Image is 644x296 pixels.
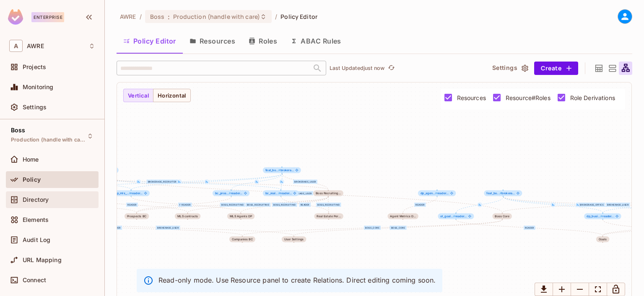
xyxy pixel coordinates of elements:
[23,64,46,70] span: Projects
[293,180,317,184] div: brokerage_user
[314,214,343,219] span: key: bc_real_estate_persons name: Real Estate Persons BC
[421,192,449,195] span: reader...
[282,237,306,242] span: ot_user_settings
[484,190,522,196] span: feat_boss_business_intelligence#brokerage_user
[364,226,381,230] div: boss_core
[571,283,589,296] button: Zoom Out
[524,226,535,230] div: reader
[316,192,341,195] div: Boss Recruiting...
[386,63,396,73] button: refresh
[281,197,329,213] g: Edge from bc_real_estate_persons#reader to bc_real_estate_persons
[584,214,621,219] span: dp_business_metrics#reader
[129,191,131,195] span: #
[215,192,243,195] span: reader...
[23,176,41,183] span: Policy
[131,197,241,213] g: Edge from dp_mls_agents#reader to dp_mls_agents
[156,226,180,230] div: brokerage_user
[489,62,531,75] button: Settings
[117,31,183,51] button: Policy Editor
[599,238,607,241] div: Goals
[317,215,340,218] div: Real Estate Per...
[440,215,467,218] span: reader...
[435,191,437,195] span: #
[158,275,436,285] p: Read-only mode. Use Resource panel to create Relations. Direct editing coming soon.
[587,215,614,218] span: reader...
[115,191,131,195] span: dp_mls_...
[23,237,50,243] span: Audit Log
[579,203,605,207] div: brokerage_office
[278,191,280,195] span: #
[553,283,571,296] button: Zoom In
[112,190,150,196] div: dp_mls_agents#reader
[289,191,313,196] div: brokerage_user
[220,203,245,207] div: boss_recruiting
[263,167,301,173] span: feat_boss_recruiting#brokerage_user
[607,283,625,296] button: Lock Graph
[229,191,231,195] span: #
[120,13,136,21] span: the active workspace
[535,283,553,296] button: Download graph as image
[167,13,170,20] span: :
[589,283,607,296] button: Fit View
[313,190,343,196] span: key: feat_boss_recruiting name: Boss Recruiting
[330,65,384,72] p: Last Updated just now
[147,180,178,184] div: brokerage_recruiter
[23,277,46,283] span: Connect
[453,214,455,218] span: #
[596,237,609,242] div: ot_goals
[418,190,456,196] span: dp_agent_metrics#reader
[265,192,292,195] span: reader...
[282,174,328,190] g: Edge from feat_boss_recruiting#brokerage_user to feat_boss_recruiting
[457,94,486,102] span: Resources
[486,192,515,195] span: brokera...
[123,89,191,102] div: Small button group
[388,64,395,72] span: refresh
[178,203,190,207] div: reader
[606,203,630,207] div: brokerage_user
[11,127,26,134] span: Boss
[125,214,149,219] span: bc_prospects
[456,220,603,236] g: Edge from ot_goals#reader to ot_goals
[126,203,138,207] div: reader
[278,168,280,172] span: #
[175,214,200,219] span: ot_mls_contracts
[213,190,250,196] span: bc_prospects#reader
[215,191,231,195] span: bc_pros...
[265,168,280,172] span: feat_bo...
[316,203,341,207] div: boss_recruiting
[23,257,62,263] span: URL Mapping
[23,216,49,223] span: Elements
[535,283,625,296] div: Small button group
[153,89,191,102] button: Horizontal
[229,237,255,242] span: bc_companies
[587,214,602,218] span: dp_busi...
[506,94,551,102] span: Resource#Roles
[387,214,418,219] div: key: dp_agent_metrics name: Agent Metrics DP
[492,214,512,219] span: feat_boss_core
[328,197,329,213] g: Edge from feat_boss_recruiting to bc_real_estate_persons
[570,94,615,102] span: Role Derivations
[27,43,44,49] span: Workspace: AWRE
[495,215,509,218] div: Boss Core
[390,215,415,218] div: Agent Metrics D...
[123,89,153,102] button: Vertical
[284,238,304,241] div: User Settings
[600,214,602,218] span: #
[438,214,474,219] span: ot_goals#reader
[180,203,192,207] div: reader
[390,226,407,230] div: boss_core
[486,191,501,195] span: feat_bo...
[294,220,502,236] g: Edge from feat_boss_core to ot_user_settings
[242,31,284,51] button: Roles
